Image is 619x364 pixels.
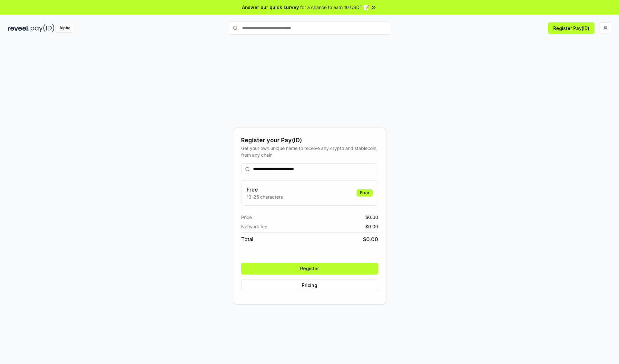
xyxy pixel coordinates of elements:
[247,186,283,193] h3: Free
[241,136,378,145] div: Register your Pay(ID)
[241,214,252,221] span: Price
[241,263,378,274] button: Register
[241,235,253,243] span: Total
[365,214,378,221] span: $ 0.00
[31,24,54,32] img: pay_id
[56,24,74,32] div: Alpha
[363,235,378,243] span: $ 0.00
[241,223,267,230] span: Network fee
[247,193,283,200] p: 13-25 characters
[300,4,369,11] span: for a chance to earn 10 USDT 📝
[8,24,29,32] img: reveel_dark
[548,22,594,34] button: Register Pay(ID)
[365,223,378,230] span: $ 0.00
[241,280,378,291] button: Pricing
[241,145,378,158] div: Get your own unique name to receive any crypto and stablecoin, from any chain
[242,4,299,11] span: Answer our quick survey
[357,189,373,196] div: Free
